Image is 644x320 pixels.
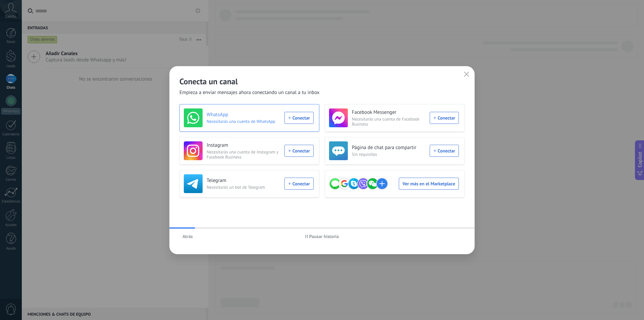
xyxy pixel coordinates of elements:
h3: Telegram [207,177,280,184]
span: Necesitarás una cuenta de Facebook Business [352,117,426,127]
span: Pausar historia [309,234,339,239]
span: Empieza a enviar mensajes ahora conectando un canal a tu inbox [179,89,320,96]
span: Atrás [182,234,193,239]
span: Necesitarás un bot de Telegram [207,185,280,190]
h3: Instagram [207,142,280,149]
h3: Facebook Messenger [352,109,426,116]
h2: Conecta un canal [179,76,465,87]
span: Necesitarás una cuenta de Instagram y Facebook Business [207,149,280,159]
button: Pausar historia [302,231,342,241]
button: Atrás [179,231,196,241]
h3: WhatsApp [207,111,280,118]
span: Necesitarás una cuenta de WhatsApp [207,119,280,124]
h3: Página de chat para compartir [352,144,426,151]
span: Sin requisitos [352,152,426,157]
